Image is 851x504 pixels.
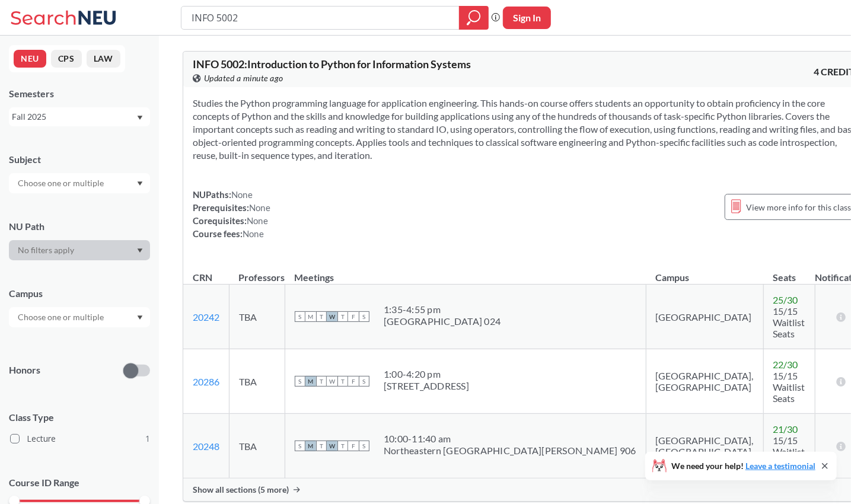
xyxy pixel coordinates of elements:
[384,445,636,457] div: Northeastern [GEOGRAPHIC_DATA][PERSON_NAME] 906
[348,376,359,387] span: F
[230,414,285,479] td: TBA
[316,441,327,451] span: T
[359,441,369,451] span: S
[316,376,327,387] span: T
[193,484,289,495] span: Show all sections (5 more)
[327,311,337,322] span: W
[9,220,150,233] div: NU Path
[285,259,646,285] th: Meetings
[384,304,501,315] div: 1:35 - 4:55 pm
[384,368,469,380] div: 1:00 - 4:20 pm
[231,189,253,200] span: None
[51,50,82,68] button: CPS
[359,376,369,387] span: S
[295,311,305,322] span: S
[193,311,219,323] a: 20242
[9,363,40,377] p: Honors
[9,240,150,260] div: Dropdown arrow
[193,271,212,284] div: CRN
[193,188,270,240] div: NUPaths: Prerequisites: Corequisites: Course fees:
[193,441,219,452] a: 20248
[305,441,316,451] span: M
[348,441,359,451] span: F
[384,315,501,327] div: [GEOGRAPHIC_DATA] 024
[190,8,451,28] input: Class, professor, course number, "phrase"
[9,476,150,490] p: Course ID Range
[348,311,359,322] span: F
[337,311,348,322] span: T
[359,311,369,322] span: S
[745,461,815,471] a: Leave a testimonial
[773,305,805,339] span: 15/15 Waitlist Seats
[230,285,285,349] td: TBA
[646,259,763,285] th: Campus
[14,50,46,68] button: NEU
[337,376,348,387] span: T
[671,462,815,470] span: We need your help!
[9,307,150,327] div: Dropdown arrow
[10,431,150,446] label: Lecture
[9,87,150,100] div: Semesters
[337,441,348,451] span: T
[9,173,150,193] div: Dropdown arrow
[230,349,285,414] td: TBA
[204,72,283,85] span: Updated a minute ago
[773,359,798,370] span: 22 / 30
[247,215,268,226] span: None
[12,110,136,123] div: Fall 2025
[193,376,219,387] a: 20286
[9,153,150,166] div: Subject
[12,310,111,324] input: Choose one or multiple
[503,7,551,29] button: Sign In
[459,6,489,30] div: magnifying glass
[305,376,316,387] span: M
[773,370,805,404] span: 15/15 Waitlist Seats
[9,287,150,300] div: Campus
[763,259,815,285] th: Seats
[295,441,305,451] span: S
[230,259,285,285] th: Professors
[773,435,805,468] span: 15/15 Waitlist Seats
[773,423,798,435] span: 21 / 30
[243,228,264,239] span: None
[193,58,471,71] span: INFO 5002 : Introduction to Python for Information Systems
[327,441,337,451] span: W
[9,107,150,126] div: Fall 2025Dropdown arrow
[384,380,469,392] div: [STREET_ADDRESS]
[467,9,481,26] svg: magnifying glass
[12,176,111,190] input: Choose one or multiple
[137,181,143,186] svg: Dropdown arrow
[249,202,270,213] span: None
[137,315,143,320] svg: Dropdown arrow
[384,433,636,445] div: 10:00 - 11:40 am
[646,349,763,414] td: [GEOGRAPHIC_DATA], [GEOGRAPHIC_DATA]
[145,432,150,445] span: 1
[646,414,763,479] td: [GEOGRAPHIC_DATA], [GEOGRAPHIC_DATA]
[137,248,143,253] svg: Dropdown arrow
[87,50,120,68] button: LAW
[305,311,316,322] span: M
[646,285,763,349] td: [GEOGRAPHIC_DATA]
[295,376,305,387] span: S
[137,116,143,120] svg: Dropdown arrow
[746,200,851,215] span: View more info for this class
[316,311,327,322] span: T
[9,411,150,424] span: Class Type
[327,376,337,387] span: W
[773,294,798,305] span: 25 / 30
